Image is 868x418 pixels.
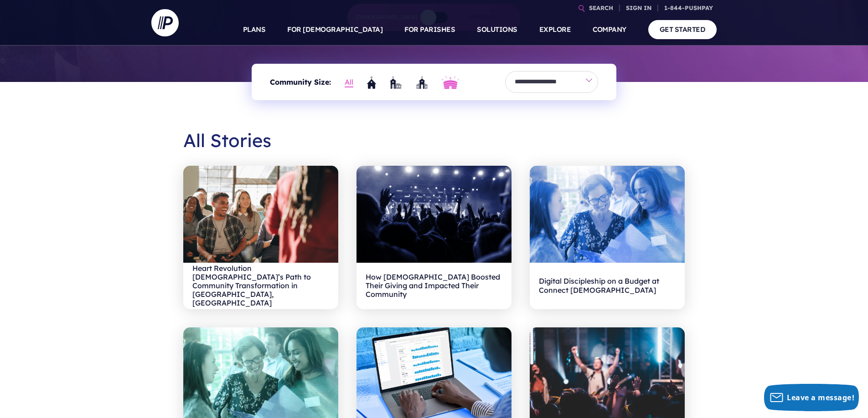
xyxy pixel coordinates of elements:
a: Large [416,75,428,89]
h2: All Stories [183,122,685,158]
img: Small [367,76,376,89]
a: GET STARTED [648,20,717,39]
h2: How [DEMOGRAPHIC_DATA] Boosted Their Giving and Impacted Their Community [366,272,502,300]
h2: Heart Revolution [DEMOGRAPHIC_DATA]’s Path to Community Transformation in [GEOGRAPHIC_DATA], [GEO... [192,272,329,300]
a: SOLUTIONS [477,14,517,46]
a: FOR [DEMOGRAPHIC_DATA] [287,14,382,46]
a: EXPLORE [539,14,571,46]
a: Digital Discipleship on a Budget at Connect [DEMOGRAPHIC_DATA] [530,166,685,309]
a: Show All [345,76,353,89]
img: Medium [390,76,402,89]
img: Large [416,76,428,89]
span: Community Size: [270,76,331,89]
a: FOR PARISHES [404,14,455,46]
a: Heart Revolution [DEMOGRAPHIC_DATA]’s Path to Community Transformation in [GEOGRAPHIC_DATA], [GEO... [183,166,338,309]
h2: Digital Discipleship on a Budget at Connect [DEMOGRAPHIC_DATA] [539,272,676,300]
a: Medium [390,75,402,89]
a: Extra Large [442,75,459,89]
a: Small [367,75,376,89]
span: Leave a message! [787,393,854,403]
img: Mega [442,76,459,89]
a: How [DEMOGRAPHIC_DATA] Boosted Their Giving and Impacted Their Community [356,166,511,309]
a: PLANS [243,14,266,46]
a: COMPANY [593,14,626,46]
button: Leave a message! [764,384,859,411]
